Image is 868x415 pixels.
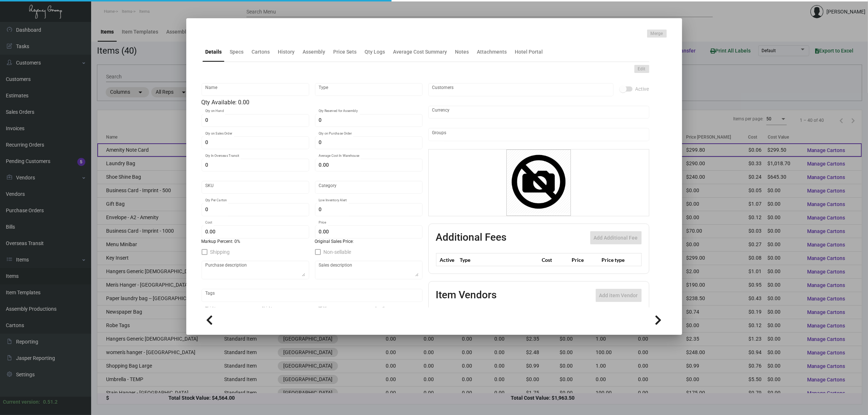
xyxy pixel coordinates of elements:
div: Current version: [3,398,40,406]
h2: Item Vendors [436,289,497,302]
span: Add item Vendor [599,292,638,298]
div: Specs [230,48,244,56]
div: Attachments [477,48,507,56]
div: Qty Available: 0.00 [202,98,423,107]
input: Add new.. [432,132,645,137]
th: Type [458,253,540,266]
div: Hotel Portal [515,48,543,56]
div: Price Sets [334,48,357,56]
div: Details [206,48,222,56]
div: 0.51.2 [43,398,58,406]
th: Active [436,253,458,266]
div: Assembly [303,48,326,56]
th: Cost [540,253,570,266]
span: Active [635,85,649,93]
th: Price type [600,253,632,266]
span: Non-sellable [324,248,351,256]
div: History [278,48,295,56]
span: Shipping [210,248,230,256]
span: Add Additional Fee [594,235,638,241]
span: Merge [651,31,663,37]
input: Add new.. [432,87,610,93]
button: Merge [647,30,667,38]
div: Cartons [252,48,270,56]
div: Average Cost Summary [393,48,447,56]
div: Notes [455,48,469,56]
th: Price [570,253,600,266]
button: Edit [634,65,649,73]
h2: Additional Fees [436,231,507,244]
button: Add Additional Fee [590,231,642,244]
div: Qty Logs [365,48,385,56]
button: Add item Vendor [596,289,642,302]
span: Edit [638,66,646,72]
